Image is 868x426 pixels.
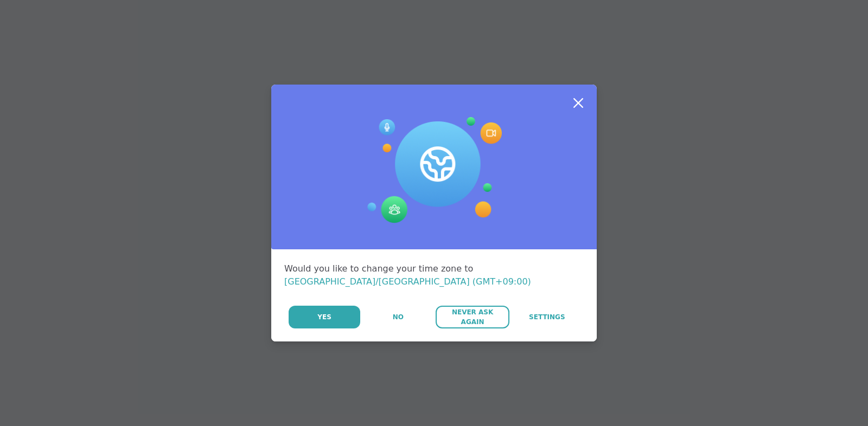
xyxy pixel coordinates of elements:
[289,306,360,328] button: Yes
[361,306,435,328] button: No
[510,306,584,328] a: Settings
[393,312,404,322] span: No
[284,262,584,288] div: Would you like to change your time zone to
[436,306,509,328] button: Never Ask Again
[529,312,565,322] span: Settings
[317,312,331,322] span: Yes
[441,307,503,327] span: Never Ask Again
[284,276,531,287] span: [GEOGRAPHIC_DATA]/[GEOGRAPHIC_DATA] (GMT+09:00)
[366,117,502,223] img: Session Experience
